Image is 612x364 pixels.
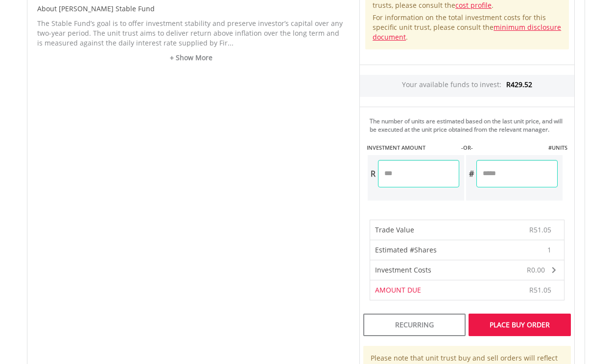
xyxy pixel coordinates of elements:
a: cost profile [455,0,492,10]
label: INVESTMENT AMOUNT [367,144,425,152]
span: 1 [547,245,551,255]
span: Investment Costs [375,265,431,274]
div: Recurring [363,314,466,336]
span: R51.05 [529,285,551,295]
div: # [466,160,476,187]
label: #UNITS [548,144,567,152]
span: AMOUNT DUE [375,285,421,295]
span: Estimated #Shares [375,245,437,254]
div: Your available funds to invest: [360,75,574,97]
span: R0.00 [527,265,545,274]
div: The number of units are estimated based on the last unit price, and will be executed at the unit ... [370,117,570,134]
a: minimum disclosure document [373,23,561,42]
span: R51.05 [529,225,551,234]
p: For information on the total investment costs for this specific unit trust, please consult the . [373,13,562,42]
h5: About [PERSON_NAME] Stable Fund [37,4,345,14]
label: -OR- [461,144,473,152]
p: The Stable Fund’s goal is to offer investment stability and preserve investor’s capital over any ... [37,19,345,48]
a: + Show More [37,53,345,63]
span: R429.52 [506,80,532,89]
div: Place Buy Order [469,314,571,336]
span: Trade Value [375,225,414,234]
div: R [368,160,378,187]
